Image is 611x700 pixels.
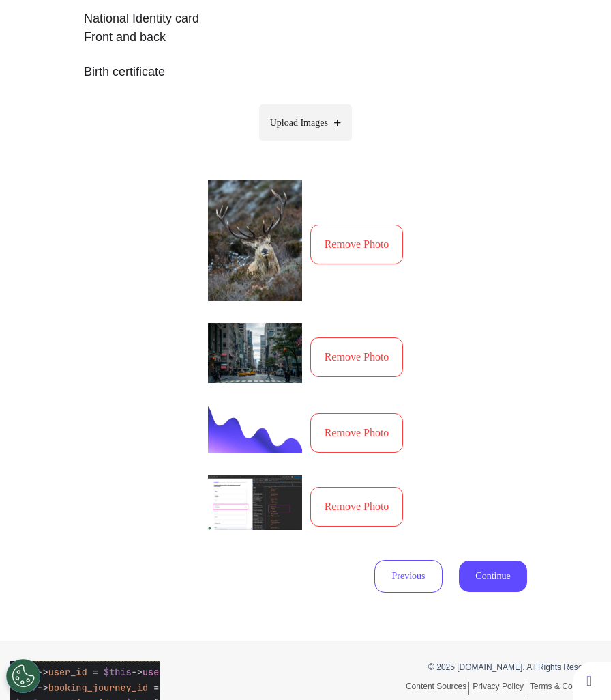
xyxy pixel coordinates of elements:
p: Birth certificate [84,63,527,81]
button: Remove Photo [310,337,404,377]
button: Continue [459,561,527,592]
img: Preview 4 [208,475,302,530]
img: Preview 1 [208,180,302,300]
button: Remove Photo [310,225,404,264]
span: Upload Images [270,115,328,130]
img: Preview 2 [208,323,302,383]
a: Privacy Policy [473,682,526,695]
button: Previous [374,560,443,593]
img: Preview 3 [208,405,302,453]
a: Terms & Conditions [530,682,601,691]
p: National Identity card Front and back [84,10,527,46]
button: Open Preferences [6,659,40,693]
button: Remove Photo [310,487,404,527]
a: Content Sources [406,682,469,695]
button: Remove Photo [310,413,404,453]
p: © 2025 [DOMAIN_NAME]. All Rights Reserved. [316,661,601,673]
